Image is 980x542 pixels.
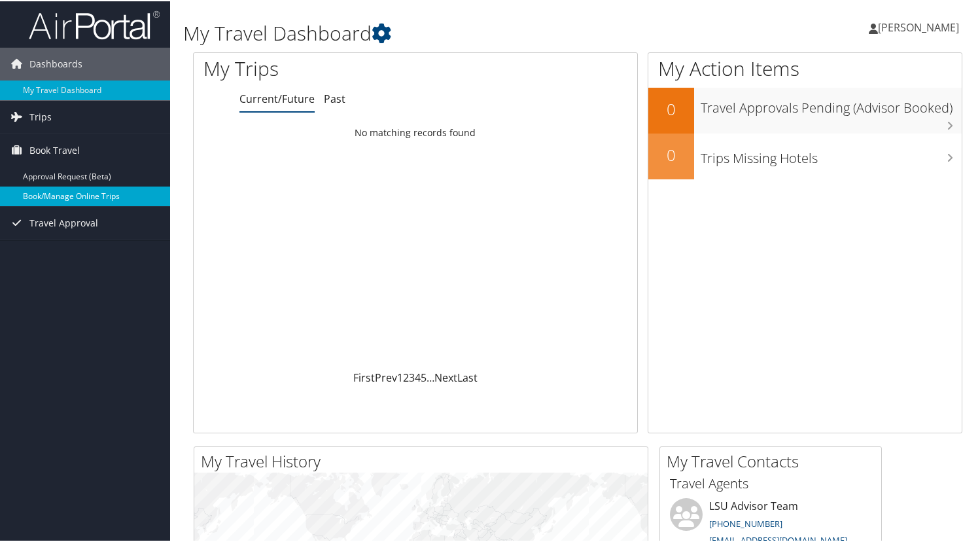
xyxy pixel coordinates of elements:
[29,206,98,238] span: Travel Approval
[201,449,648,471] h2: My Travel History
[709,516,782,528] a: [PHONE_NUMBER]
[648,97,694,119] h2: 0
[29,99,52,132] span: Trips
[415,369,421,384] a: 4
[29,133,80,166] span: Book Travel
[648,132,962,178] a: 0Trips Missing Hotels
[403,369,409,384] a: 2
[701,91,962,116] h3: Travel Approvals Pending (Advisor Booked)
[878,19,959,33] span: [PERSON_NAME]
[29,9,160,39] img: airportal-logo.png
[183,18,709,46] h1: My Travel Dashboard
[203,54,442,81] h1: My Trips
[648,86,962,132] a: 0Travel Approvals Pending (Advisor Booked)
[194,120,637,143] td: No matching records found
[670,473,871,492] h3: Travel Agents
[375,369,397,384] a: Prev
[434,369,457,384] a: Next
[29,46,82,79] span: Dashboards
[409,369,415,384] a: 3
[421,369,427,384] a: 5
[427,369,434,384] span: …
[701,141,962,166] h3: Trips Missing Hotels
[648,54,962,81] h1: My Action Items
[353,369,375,384] a: First
[869,7,972,46] a: [PERSON_NAME]
[667,449,881,471] h2: My Travel Contacts
[457,369,478,384] a: Last
[648,143,694,165] h2: 0
[397,369,403,384] a: 1
[324,90,345,105] a: Past
[239,90,315,105] a: Current/Future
